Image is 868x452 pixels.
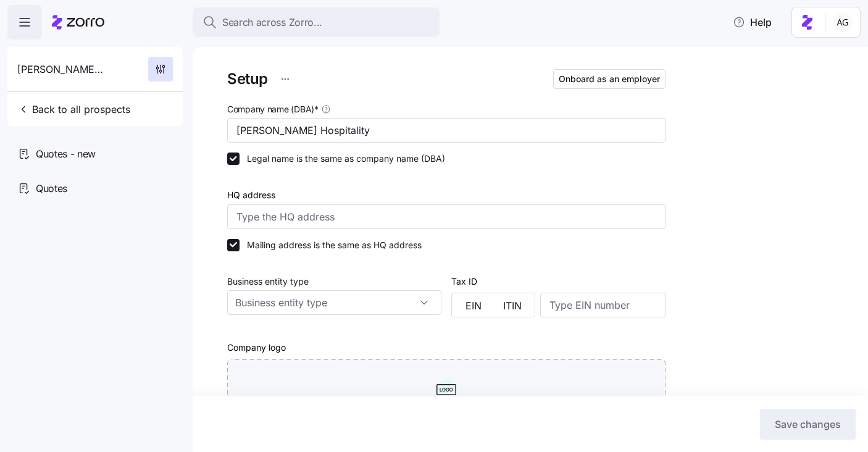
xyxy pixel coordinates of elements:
[559,73,660,85] span: Onboard as an employer
[227,275,309,288] label: Business entity type
[451,275,477,288] label: Tax ID
[227,118,666,143] input: Type company name
[503,301,522,311] span: ITIN
[723,10,782,35] button: Help
[222,15,322,30] span: Search across Zorro...
[227,341,286,354] label: Company logo
[17,102,130,117] span: Back to all prospects
[193,7,440,37] button: Search across Zorro...
[553,69,666,89] button: Onboard as an employer
[240,239,422,251] label: Mailing address is the same as HQ address
[7,171,183,206] a: Quotes
[540,293,666,317] input: Type EIN number
[227,103,319,115] span: Company name (DBA) *
[227,204,666,229] input: Type the HQ address
[227,69,268,88] h1: Setup
[775,417,841,432] span: Save changes
[36,181,67,196] span: Quotes
[227,188,275,202] label: HQ address
[240,153,445,165] label: Legal name is the same as company name (DBA)
[833,12,853,32] img: 5fc55c57e0610270ad857448bea2f2d5
[17,62,106,77] span: [PERSON_NAME] Hospitality
[760,409,856,440] button: Save changes
[7,136,183,171] a: Quotes - new
[465,301,482,311] span: EIN
[227,290,441,315] input: Business entity type
[733,15,772,30] span: Help
[12,97,135,122] button: Back to all prospects
[36,146,96,162] span: Quotes - new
